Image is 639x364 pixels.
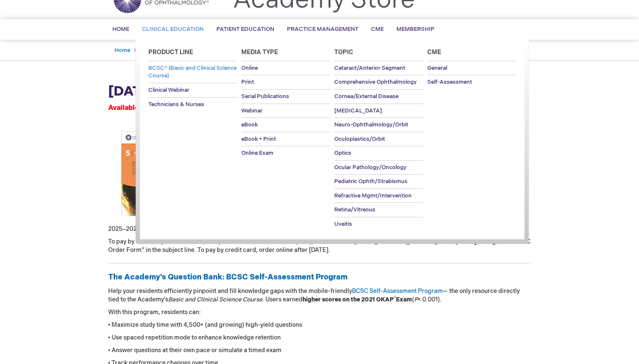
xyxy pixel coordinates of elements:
span: Practice Management [287,26,358,33]
span: Membership [396,26,434,33]
span: Neuro-Ophthalmology/Orbit [334,121,408,128]
span: Print [241,79,254,85]
span: Clinical Education [142,26,204,33]
span: Serial Publications [241,93,289,100]
a: BCSC Self-Assessment Program [352,287,443,295]
p: • [108,212,531,220]
p: With this program, residents can: [108,308,531,317]
p: To pay by check or purchase order, complete the , and email it to , with “BCSC Order Form” in the... [108,238,531,255]
span: Retina/Vitreous [334,206,375,213]
span: Ocular Pathology/Oncology [334,164,407,171]
span: Topic [334,49,353,56]
strong: The Academy's Question Bank: BCSC Self-Assessment Program [108,273,347,282]
span: Optics [334,150,351,156]
span: Available for advance orders starting [DATE]. [108,104,255,112]
a: Home [115,47,130,54]
span: Clinical Webinar [148,87,189,93]
span: – [123,225,126,232]
span: General [427,65,447,71]
p: Help your residents efficiently pinpoint and fill knowledge gaps with the mobile-friendly — the o... [108,287,531,304]
span: eBook + Print [241,136,276,142]
span: Cornea/External Disease [334,93,399,100]
a: The Academy's Question Bank: BCSC Self-Assessment Program [108,274,347,281]
span: Webinar [241,107,262,114]
p: • Maximize study time with 4,500+ (and growing) high-yield questions [108,321,531,329]
p: Equip your residents with trusted clinical knowledge. 100+ ophthalmologists annually review and v... [108,131,531,148]
span: Product Line [148,49,193,56]
strong: higher scores on the 2021 OKAP Exam [303,296,412,303]
span: Technicians & Nurses [148,101,204,108]
span: Refractive Mgmt/Intervention [334,192,412,199]
span: Self-Assessment [427,79,472,85]
span: eBook [241,121,258,128]
span: Patient Education [216,26,274,33]
img: BCSC 2020-2021 Section 4 [108,131,193,216]
span: Oculoplastics/Orbit [334,136,385,142]
sup: ® [394,296,396,301]
p: 2025 2026 BCSC Print Residency Set: $1,705 member | $2,220 nonmember [108,224,531,233]
span: Uveitis [334,221,352,227]
span: BCSC® (Basic and Clinical Science Course) [148,65,237,79]
span: Online [241,65,258,71]
span: Comprehensive Ophthalmology [334,79,417,85]
span: Home [112,26,129,33]
span: Online Exam [241,150,273,156]
strong: [DATE]-[DATE] BCSC Residency Sets [108,83,353,100]
span: Cme [427,49,441,56]
p: • Answer questions at their own pace or simulate a timed exam [108,346,531,355]
span: Cataract/Anterior Segment [334,65,405,71]
em: Basic and Clinical Science Course [168,296,262,303]
em: P [414,296,418,303]
span: Media Type [241,49,278,56]
span: [MEDICAL_DATA] [334,107,382,114]
span: Pediatric Ophth/Strabismus [334,178,407,185]
span: CME [371,26,384,33]
p: • Use spaced repetition mode to enhance knowledge retention [108,334,531,342]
